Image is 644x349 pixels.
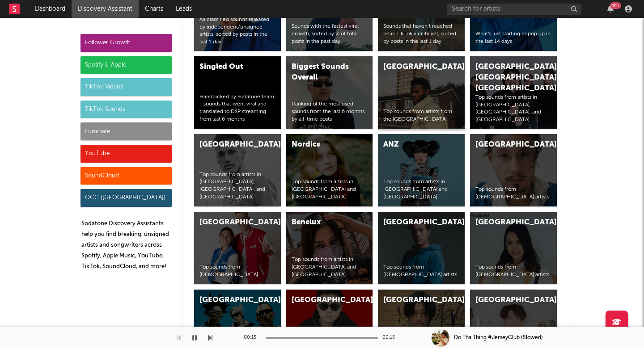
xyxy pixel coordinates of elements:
[199,264,275,279] div: Top sounds from [DEMOGRAPHIC_DATA]
[447,4,581,15] input: Search for artists
[292,295,352,306] div: [GEOGRAPHIC_DATA]
[80,167,172,185] div: SoundCloud
[199,171,275,201] div: Top sounds from artists in [GEOGRAPHIC_DATA], [GEOGRAPHIC_DATA], and [GEOGRAPHIC_DATA]
[475,30,551,46] div: What's just starting to pop up in the last 14 days
[199,295,260,306] div: [GEOGRAPHIC_DATA]
[292,178,368,201] div: Top sounds from artists in [GEOGRAPHIC_DATA] and [GEOGRAPHIC_DATA]
[80,78,172,96] div: TikTok Videos
[292,101,368,123] div: Ranking of the most used sounds from the last 6 months, by all-time posts
[286,134,373,206] a: NordicsTop sounds from artists in [GEOGRAPHIC_DATA] and [GEOGRAPHIC_DATA]
[475,62,536,94] div: [GEOGRAPHIC_DATA], [GEOGRAPHIC_DATA], [GEOGRAPHIC_DATA]
[383,108,459,123] div: Top sounds from artists from the [GEOGRAPHIC_DATA]
[378,56,465,129] a: [GEOGRAPHIC_DATA]Top sounds from artists from the [GEOGRAPHIC_DATA]
[292,139,352,150] div: Nordics
[475,217,536,228] div: [GEOGRAPHIC_DATA]
[475,295,536,306] div: [GEOGRAPHIC_DATA]
[454,334,543,342] div: Do Tha Thing #JerseyClub (Slowed)
[292,217,352,228] div: Benelux
[286,212,373,284] a: BeneluxTop sounds from artists in [GEOGRAPHIC_DATA] and [GEOGRAPHIC_DATA]
[80,122,172,140] div: Luminate
[383,295,444,306] div: [GEOGRAPHIC_DATA]
[199,62,260,72] div: Singled Out
[475,186,551,201] div: Top sounds from [DEMOGRAPHIC_DATA] artists
[80,34,172,52] div: Follower Growth
[378,134,465,206] a: ANZTop sounds from artists in [GEOGRAPHIC_DATA] and [GEOGRAPHIC_DATA]
[383,217,444,228] div: [GEOGRAPHIC_DATA]
[80,101,172,118] div: TikTok Sounds
[292,256,368,278] div: Top sounds from artists in [GEOGRAPHIC_DATA] and [GEOGRAPHIC_DATA]
[610,2,621,9] div: 99 +
[286,56,373,129] a: Biggest Sounds OverallRanking of the most used sounds from the last 6 months, by all-time posts
[199,16,275,46] div: All classified sounds released by independent/unsigned artists, sorted by posts in the last 1 day
[292,23,368,45] div: Sounds with the fastest viral growth, sorted by % of total posts in the past day
[475,139,536,150] div: [GEOGRAPHIC_DATA]
[80,145,172,163] div: YouTube
[383,264,459,279] div: Top sounds from [DEMOGRAPHIC_DATA] artists
[378,212,465,284] a: [GEOGRAPHIC_DATA]Top sounds from [DEMOGRAPHIC_DATA] artists
[194,134,281,206] a: [GEOGRAPHIC_DATA]Top sounds from artists in [GEOGRAPHIC_DATA], [GEOGRAPHIC_DATA], and [GEOGRAPHIC...
[470,134,557,206] a: [GEOGRAPHIC_DATA]Top sounds from [DEMOGRAPHIC_DATA] artists
[80,56,172,74] div: Spotify & Apple
[292,62,352,83] div: Biggest Sounds Overall
[470,56,557,129] a: [GEOGRAPHIC_DATA], [GEOGRAPHIC_DATA], [GEOGRAPHIC_DATA]Top sounds from artists in [GEOGRAPHIC_DAT...
[475,264,551,279] div: Top sounds from [DEMOGRAPHIC_DATA] artists
[383,23,459,45] div: Sounds that haven’t reached peak TikTok virality yet, sorted by posts in the last 1 day
[244,332,262,343] div: 00:15
[383,139,444,150] div: ANZ
[194,212,281,284] a: [GEOGRAPHIC_DATA]Top sounds from [DEMOGRAPHIC_DATA]
[383,178,459,201] div: Top sounds from artists in [GEOGRAPHIC_DATA] and [GEOGRAPHIC_DATA]
[81,219,172,272] p: Sodatone Discovery Assistants help you find breaking, unsigned artists and songwriters across Spo...
[475,94,551,124] div: Top sounds from artists in [GEOGRAPHIC_DATA], [GEOGRAPHIC_DATA], and [GEOGRAPHIC_DATA]
[199,217,260,228] div: [GEOGRAPHIC_DATA]
[80,189,172,207] div: OCC ([GEOGRAPHIC_DATA])
[199,93,275,123] div: Handpicked by Sodatone team - sounds that went viral and translated to DSP streaming from last 6 ...
[383,62,444,72] div: [GEOGRAPHIC_DATA]
[607,5,614,13] button: 99+
[470,212,557,284] a: [GEOGRAPHIC_DATA]Top sounds from [DEMOGRAPHIC_DATA] artists
[382,332,400,343] div: 00:15
[194,56,281,129] a: Singled OutHandpicked by Sodatone team - sounds that went viral and translated to DSP streaming f...
[199,139,260,150] div: [GEOGRAPHIC_DATA]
